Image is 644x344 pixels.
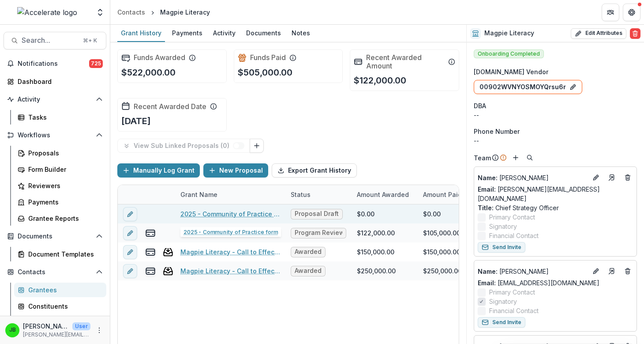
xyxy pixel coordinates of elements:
[605,264,619,278] a: Go to contact
[28,302,99,311] div: Constituents
[134,53,185,62] h2: Funds Awarded
[423,266,462,276] div: $250,000.00
[489,287,535,297] span: Primary Contact
[285,190,316,199] div: Status
[134,142,233,150] p: View Sub Linked Proposals ( 0 )
[474,80,582,94] button: 00902WVNYOSMOYQrsu6r
[478,279,496,287] span: Email:
[524,152,535,163] button: Search
[418,185,484,204] div: Amount Paid
[94,325,105,336] button: More
[591,172,601,183] button: Edit
[18,77,99,86] div: Dashboard
[478,185,496,193] span: Email:
[175,190,223,199] div: Grant Name
[4,57,106,71] button: Notifications725
[423,209,441,219] div: $0.00
[478,185,633,203] a: Email: [PERSON_NAME][EMAIL_ADDRESS][DOMAIN_NAME]
[160,8,210,17] div: Magpie Literacy
[14,247,106,261] a: Document Templates
[18,268,92,276] span: Contacts
[123,264,137,278] button: edit
[117,26,165,39] div: Grant History
[23,321,69,331] p: [PERSON_NAME]
[478,278,599,287] a: Email: [EMAIL_ADDRESS][DOMAIN_NAME]
[4,265,106,279] button: Open Contacts
[4,128,106,142] button: Open Workflows
[489,297,517,306] span: Signatory
[14,299,106,314] a: Constituents
[478,203,633,212] p: Chief Strategy Officer
[478,204,494,212] span: Title :
[28,148,99,158] div: Proposals
[210,26,239,39] div: Activity
[478,174,498,181] span: Name :
[354,74,406,87] p: $122,000.00
[591,266,601,276] button: Edit
[295,210,339,218] span: Proposal Draft
[623,4,640,21] button: Get Help
[474,127,520,136] span: Phone Number
[14,315,106,330] a: Communications
[114,6,149,19] a: Contacts
[622,172,633,183] button: Deletes
[22,36,78,45] span: Search...
[4,74,106,89] a: Dashboard
[474,67,548,76] span: [DOMAIN_NAME] Vendor
[474,153,491,163] p: Team
[4,32,106,49] button: Search...
[571,28,626,39] button: Edit Attributes
[489,222,517,231] span: Signatory
[285,185,352,204] div: Status
[243,26,285,39] div: Documents
[28,181,99,190] div: Reviewers
[288,26,314,39] div: Notes
[602,4,619,21] button: Partners
[123,245,137,259] button: edit
[114,6,213,19] nav: breadcrumb
[250,53,286,62] h2: Funds Paid
[622,266,633,276] button: Deletes
[489,212,535,222] span: Primary Contact
[4,92,106,106] button: Open Activity
[145,247,156,257] button: view-payments
[288,25,314,42] a: Notes
[175,185,285,204] div: Grant Name
[14,283,106,297] a: Grantees
[9,327,16,333] div: Jennifer Bronson
[474,110,637,120] div: --
[478,173,587,182] a: Name: [PERSON_NAME]
[28,285,99,295] div: Grantees
[295,248,322,256] span: Awarded
[4,229,106,243] button: Open Documents
[14,211,106,226] a: Grantee Reports
[23,331,90,339] p: [PERSON_NAME][EMAIL_ADDRESS][PERSON_NAME][DOMAIN_NAME]
[478,173,587,182] p: [PERSON_NAME]
[117,139,250,153] button: View Sub Linked Proposals (0)
[14,146,106,160] a: Proposals
[28,214,99,223] div: Grantee Reports
[474,101,486,110] span: DBA
[168,25,206,42] a: Payments
[272,163,357,178] button: Export Grant History
[210,25,239,42] a: Activity
[478,267,587,276] p: [PERSON_NAME]
[366,53,445,70] h2: Recent Awarded Amount
[250,139,264,153] button: Link Grants
[180,266,280,276] a: Magpie Literacy - Call to Effective Action - 1
[28,113,99,122] div: Tasks
[18,60,89,68] span: Notifications
[489,306,539,315] span: Financial Contact
[123,207,137,221] button: edit
[145,266,156,276] button: view-payments
[121,66,176,79] p: $522,000.00
[423,247,461,257] div: $150,000.00
[18,96,92,103] span: Activity
[352,185,418,204] div: Amount Awarded
[484,30,534,37] h2: Magpie Literacy
[14,110,106,125] a: Tasks
[423,190,462,199] p: Amount Paid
